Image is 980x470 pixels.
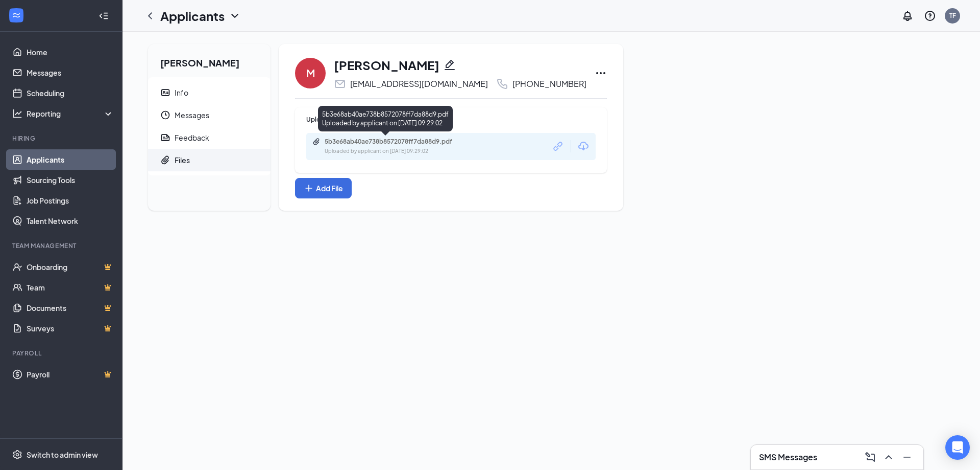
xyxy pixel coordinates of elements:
svg: ChevronUp [883,451,895,463]
div: 5b3e68ab40ae738b8572078ff7da88d9.pdf [325,138,468,146]
svg: Minimize [901,451,913,463]
svg: QuestionInfo [924,10,936,22]
div: Uploaded by applicant on [DATE] 09:29:02 [325,147,478,155]
div: Feedback [175,132,209,143]
h2: [PERSON_NAME] [148,44,271,77]
svg: ChevronDown [229,10,241,22]
div: Files [175,155,190,165]
div: Payroll [12,349,112,357]
a: Talent Network [27,211,114,231]
svg: ContactCard [160,87,170,98]
svg: Clock [160,110,170,120]
button: ChevronUp [880,449,897,465]
a: TeamCrown [27,277,114,298]
a: PaperclipFiles [148,149,271,171]
svg: Report [160,132,170,143]
div: Team Management [12,241,112,250]
div: TF [949,11,956,20]
div: Switch to admin view [27,450,98,460]
div: Hiring [12,134,112,143]
a: ContactCardInfo [148,81,271,104]
a: DocumentsCrown [27,298,114,318]
a: Messages [27,62,114,83]
a: Paperclip5b3e68ab40ae738b8572078ff7da88d9.pdfUploaded by applicant on [DATE] 09:29:02 [312,138,478,155]
a: Home [27,42,114,62]
div: [PHONE_NUMBER] [512,79,586,89]
div: [EMAIL_ADDRESS][DOMAIN_NAME] [350,79,488,89]
a: Job Postings [27,190,114,211]
svg: Ellipses [595,67,607,79]
svg: Phone [496,78,508,90]
svg: Pencil [444,59,456,71]
div: Reporting [27,108,114,119]
h1: Applicants [160,7,225,25]
button: Minimize [899,449,915,465]
svg: Settings [12,450,22,460]
button: Add FilePlus [295,178,352,198]
span: Messages [175,104,262,126]
a: SurveysCrown [27,318,114,339]
a: Sourcing Tools [27,170,114,190]
svg: Notifications [901,10,914,22]
a: OnboardingCrown [27,257,114,277]
svg: Paperclip [160,155,170,165]
div: Open Intercom Messenger [945,435,970,460]
a: ReportFeedback [148,126,271,149]
a: Applicants [27,149,114,170]
svg: ComposeMessage [864,451,876,463]
svg: Email [334,78,346,90]
div: Info [175,87,188,98]
svg: Download [577,140,590,152]
svg: Plus [304,183,314,193]
h3: SMS Messages [759,452,817,463]
svg: WorkstreamLogo [11,10,21,20]
svg: Collapse [99,11,109,21]
svg: Link [552,140,565,153]
a: Scheduling [27,83,114,103]
button: ComposeMessage [862,449,878,465]
div: Upload Resume [306,115,596,124]
a: ClockMessages [148,104,271,126]
svg: Paperclip [312,138,321,146]
h1: [PERSON_NAME] [334,56,439,74]
a: PayrollCrown [27,364,114,385]
svg: Analysis [12,108,22,119]
svg: ChevronLeft [144,10,156,22]
div: 5b3e68ab40ae738b8572078ff7da88d9.pdf Uploaded by applicant on [DATE] 09:29:02 [318,106,453,131]
div: M [306,66,315,80]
